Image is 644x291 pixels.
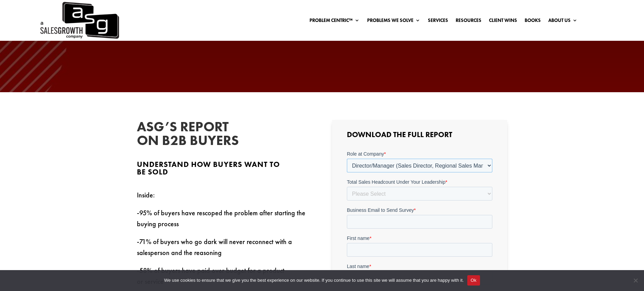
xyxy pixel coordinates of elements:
[456,18,481,25] a: Resources
[347,131,492,142] h3: Download the Full Report
[548,18,577,25] a: About Us
[632,277,639,284] span: No
[164,277,464,284] span: We use cookies to ensure that we give you the best experience on our website. If you continue to ...
[525,18,541,25] a: Books
[428,18,448,25] a: Services
[467,275,480,286] button: Ok
[489,18,517,25] a: Client Wins
[137,159,280,177] span: Understand how buyers want to be sold
[137,236,312,265] p: -71% of buyers who go dark will never reconnect with a salesperson and the reasoning
[137,190,312,207] p: Inside:
[137,207,312,236] p: -95% of buyers have rescoped the problem after starting the buying process
[367,18,420,25] a: Problems We Solve
[137,118,239,149] span: ASG’s Report on B2B Buyers
[309,18,360,25] a: Problem Centric™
